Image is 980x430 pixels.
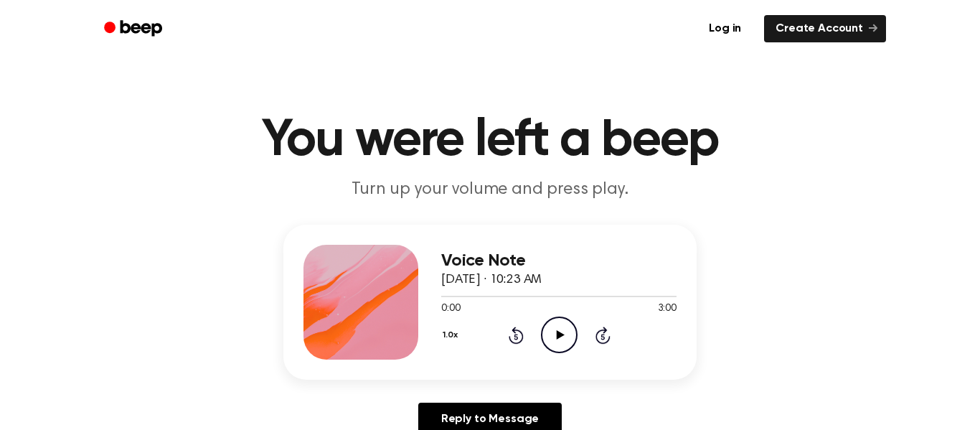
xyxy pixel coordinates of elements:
h3: Voice Note [441,251,677,271]
a: Create Account [764,15,886,42]
a: Log in [694,12,755,45]
h1: You were left a beep [123,115,857,167]
span: 3:00 [658,302,677,317]
span: [DATE] · 10:23 AM [441,274,542,286]
p: Turn up your volume and press play. [215,178,765,202]
a: Beep [94,15,175,43]
span: 0:00 [441,302,460,317]
button: 1.0x [441,323,463,347]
